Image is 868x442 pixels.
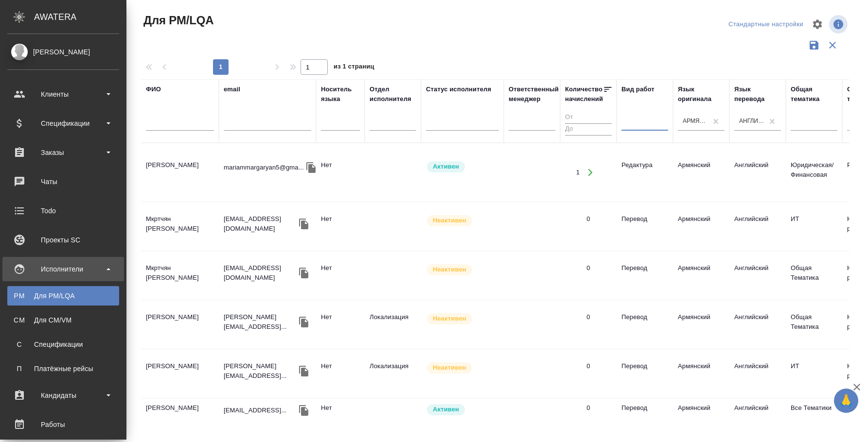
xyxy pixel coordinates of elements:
[224,263,297,283] p: [EMAIL_ADDRESS][DOMAIN_NAME]
[12,364,114,374] div: Платёжные рейсы
[726,17,806,32] div: split button
[224,214,297,234] p: [EMAIL_ADDRESS][DOMAIN_NAME]
[426,160,499,173] div: Рядовой исполнитель: назначай с учетом рейтинга
[7,174,119,189] div: Чаты
[316,357,365,391] td: Нет
[7,116,119,131] div: Спецификации
[791,85,837,104] div: Общая тематика
[433,265,466,274] p: Неактивен
[370,85,416,104] div: Отдел исполнителя
[224,85,240,94] div: email
[297,217,311,231] button: Скопировать
[297,315,311,329] button: Скопировать
[786,307,842,341] td: Общая Тематика
[673,258,729,292] td: Армянский
[365,307,421,341] td: Локализация
[426,85,491,94] div: Статус исполнителя
[7,233,119,247] div: Проекты SC
[12,315,114,325] div: Для CM/VM
[316,155,365,189] td: Нет
[433,363,466,373] p: Неактивен
[7,262,119,276] div: Исполнители
[141,13,213,28] span: Для PM/LQA
[576,168,580,177] div: 1
[12,340,114,349] div: Спецификации
[433,405,459,414] p: Активен
[617,258,673,292] td: Перевод
[2,170,124,194] a: Чаты
[141,307,219,341] td: [PERSON_NAME]
[433,162,459,171] p: Активен
[7,204,119,218] div: Todo
[304,160,319,175] button: Скопировать
[734,85,781,104] div: Язык перевода
[586,361,590,371] div: 0
[617,398,673,432] td: Перевод
[617,357,673,391] td: Перевод
[7,145,119,160] div: Заказы
[7,388,119,403] div: Кандидаты
[316,307,365,341] td: Нет
[141,155,219,189] td: [PERSON_NAME]
[673,307,729,341] td: Армянский
[365,357,421,391] td: Локализация
[678,85,725,104] div: Язык оригинала
[224,361,297,381] p: [PERSON_NAME][EMAIL_ADDRESS]...
[673,155,729,189] td: Армянский
[224,406,286,415] p: [EMAIL_ADDRESS]...
[729,155,786,189] td: Английский
[141,357,219,391] td: [PERSON_NAME]
[224,312,297,332] p: [PERSON_NAME][EMAIL_ADDRESS]...
[729,307,786,341] td: Английский
[823,36,842,54] button: Сбросить фильтры
[729,398,786,432] td: Английский
[617,209,673,243] td: Перевод
[683,117,708,125] div: Армянский
[617,155,673,189] td: Редактура
[141,258,219,292] td: Мкртчян [PERSON_NAME]
[426,214,499,227] div: Наши пути разошлись: исполнитель с нами не работает
[297,266,311,280] button: Скопировать
[739,117,764,125] div: Английский
[297,403,311,418] button: Скопировать
[838,391,854,411] span: 🙏
[426,263,499,276] div: Наши пути разошлись: исполнитель с нами не работает
[829,15,850,34] span: Посмотреть информацию
[433,314,466,323] p: Неактивен
[586,263,590,273] div: 0
[224,163,304,172] p: mariammargaryan5@gma...
[786,258,842,292] td: Общая Тематика
[34,7,126,27] div: AWATERA
[509,85,559,104] div: Ответственный менеджер
[673,357,729,391] td: Армянский
[729,357,786,391] td: Английский
[426,361,499,374] div: Наши пути разошлись: исполнитель с нами не работает
[586,214,590,224] div: 0
[426,403,499,416] div: Рядовой исполнитель: назначай с учетом рейтинга
[433,216,466,225] p: Неактивен
[621,85,655,94] div: Вид работ
[673,398,729,432] td: Армянский
[729,258,786,292] td: Английский
[297,364,311,378] button: Скопировать
[2,412,124,437] a: Работы
[586,312,590,322] div: 0
[426,312,499,325] div: Наши пути разошлись: исполнитель с нами не работает
[673,209,729,243] td: Армянский
[786,357,842,391] td: ИТ
[565,123,612,136] input: До
[2,228,124,252] a: Проекты SC
[2,199,124,223] a: Todo
[786,398,842,432] td: Все Тематики
[321,85,360,104] div: Носитель языка
[12,291,114,301] div: Для PM/LQA
[786,155,842,189] td: Юридическая/Финансовая
[786,209,842,243] td: ИТ
[316,209,365,243] td: Нет
[7,286,119,306] a: PMДля PM/LQA
[7,335,119,354] a: ССпецификации
[834,389,858,413] button: 🙏
[141,398,219,432] td: [PERSON_NAME]
[565,112,612,124] input: От
[565,85,603,104] div: Количество начислений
